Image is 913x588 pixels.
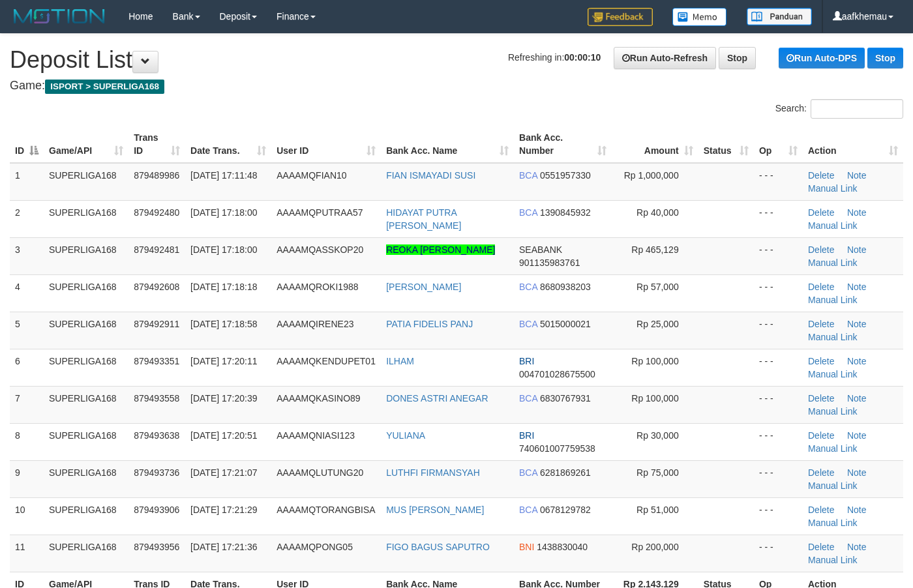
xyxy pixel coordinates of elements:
[386,282,461,292] a: [PERSON_NAME]
[811,99,903,119] input: Search:
[754,312,803,349] td: - - -
[847,244,867,255] a: Note
[636,467,679,478] span: Rp 75,000
[519,505,537,515] span: BCA
[808,220,858,231] a: Manual Link
[808,542,834,552] a: Delete
[271,126,381,163] th: User ID: activate to sort column ascending
[386,207,461,231] a: HIDAYAT PUTRA [PERSON_NAME]
[612,126,698,163] th: Amount: activate to sort column ascending
[808,555,858,565] a: Manual Link
[44,312,128,349] td: SUPERLIGA168
[775,99,903,119] label: Search:
[847,170,867,181] a: Note
[10,237,44,274] td: 3
[754,200,803,237] td: - - -
[847,467,867,478] a: Note
[519,467,537,478] span: BCA
[540,467,591,478] span: Copy 6281869261 to clipboard
[10,7,109,26] img: MOTION_logo.png
[808,319,834,329] a: Delete
[808,332,858,342] a: Manual Link
[537,542,588,552] span: Copy 1438830040 to clipboard
[508,52,601,63] span: Refreshing in:
[519,356,534,366] span: BRI
[808,369,858,379] a: Manual Link
[44,274,128,312] td: SUPERLIGA168
[808,467,834,478] a: Delete
[277,319,353,329] span: AAAAMQIRENE23
[134,244,179,255] span: 879492481
[10,349,44,386] td: 6
[277,356,376,366] span: AAAAMQKENDUPET01
[808,257,858,268] a: Manual Link
[754,349,803,386] td: - - -
[386,244,495,255] a: REOKA [PERSON_NAME]
[134,393,179,404] span: 879493558
[808,443,858,454] a: Manual Link
[847,393,867,404] a: Note
[636,319,679,329] span: Rp 25,000
[386,505,484,515] a: MUS [PERSON_NAME]
[10,460,44,497] td: 9
[10,423,44,460] td: 8
[631,356,678,366] span: Rp 100,000
[44,535,128,572] td: SUPERLIGA168
[10,274,44,312] td: 4
[847,430,867,441] a: Note
[134,207,179,218] span: 879492480
[808,505,834,515] a: Delete
[134,505,179,515] span: 879493906
[190,467,257,478] span: [DATE] 17:21:07
[808,430,834,441] a: Delete
[847,356,867,366] a: Note
[277,170,346,181] span: AAAAMQFIAN10
[519,257,580,268] span: Copy 901135983761 to clipboard
[672,8,727,26] img: Button%20Memo.svg
[44,460,128,497] td: SUPERLIGA168
[808,170,834,181] a: Delete
[10,497,44,535] td: 10
[519,170,537,181] span: BCA
[190,393,257,404] span: [DATE] 17:20:39
[44,200,128,237] td: SUPERLIGA168
[190,319,257,329] span: [DATE] 17:18:58
[44,349,128,386] td: SUPERLIGA168
[614,47,716,69] a: Run Auto-Refresh
[277,244,363,255] span: AAAAMQASSKOP20
[540,319,591,329] span: Copy 5015000021 to clipboard
[519,369,595,379] span: Copy 004701028675500 to clipboard
[808,282,834,292] a: Delete
[808,356,834,366] a: Delete
[386,319,473,329] a: PATIA FIDELIS PANJ
[134,356,179,366] span: 879493351
[754,423,803,460] td: - - -
[698,126,754,163] th: Status: activate to sort column ascending
[519,542,534,552] span: BNI
[277,282,358,292] span: AAAAMQROKI1988
[808,295,858,305] a: Manual Link
[719,47,756,69] a: Stop
[44,163,128,201] td: SUPERLIGA168
[519,393,537,404] span: BCA
[190,170,257,181] span: [DATE] 17:11:48
[519,207,537,218] span: BCA
[540,282,591,292] span: Copy 8680938203 to clipboard
[540,207,591,218] span: Copy 1390845932 to clipboard
[867,48,903,68] a: Stop
[847,505,867,515] a: Note
[134,319,179,329] span: 879492911
[803,126,903,163] th: Action: activate to sort column ascending
[631,542,678,552] span: Rp 200,000
[540,393,591,404] span: Copy 6830767931 to clipboard
[519,244,562,255] span: SEABANK
[190,542,257,552] span: [DATE] 17:21:36
[636,207,679,218] span: Rp 40,000
[10,163,44,201] td: 1
[808,518,858,528] a: Manual Link
[847,282,867,292] a: Note
[631,393,678,404] span: Rp 100,000
[386,467,480,478] a: LUTHFI FIRMANSYAH
[134,282,179,292] span: 879492608
[386,393,488,404] a: DONES ASTRI ANEGAR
